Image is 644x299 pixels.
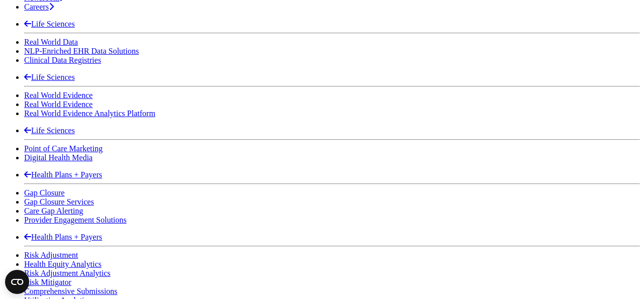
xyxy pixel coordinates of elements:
[24,3,54,11] a: Careers
[24,144,103,153] a: Point of Care Marketing
[24,207,83,215] a: Care Gap Alerting
[24,287,117,295] a: Comprehensive Submissions
[24,126,75,135] a: Life Sciences
[24,233,102,241] a: Health Plans + Payers
[24,56,101,64] a: Clinical Data Registries
[24,197,94,206] a: Gap Closure Services
[24,100,93,109] a: Real World Evidence
[5,270,29,294] button: Open CMP widget
[24,260,102,268] a: Health Equity Analytics
[24,73,75,81] a: Life Sciences
[24,20,75,28] a: Life Sciences
[24,109,155,118] a: Real World Evidence Analytics Platform
[24,269,111,277] a: Risk Adjustment Analytics
[24,216,127,224] a: Provider Engagement Solutions
[24,153,93,162] a: Digital Health Media
[24,251,78,259] a: Risk Adjustment
[24,91,93,99] a: Real World Evidence
[24,278,71,286] a: Risk Mitigator
[451,237,632,287] iframe: Drift Chat Widget
[24,170,102,179] a: Health Plans + Payers
[24,188,64,197] a: Gap Closure
[24,47,139,55] a: NLP-Enriched EHR Data Solutions
[24,38,78,46] a: Real World Data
